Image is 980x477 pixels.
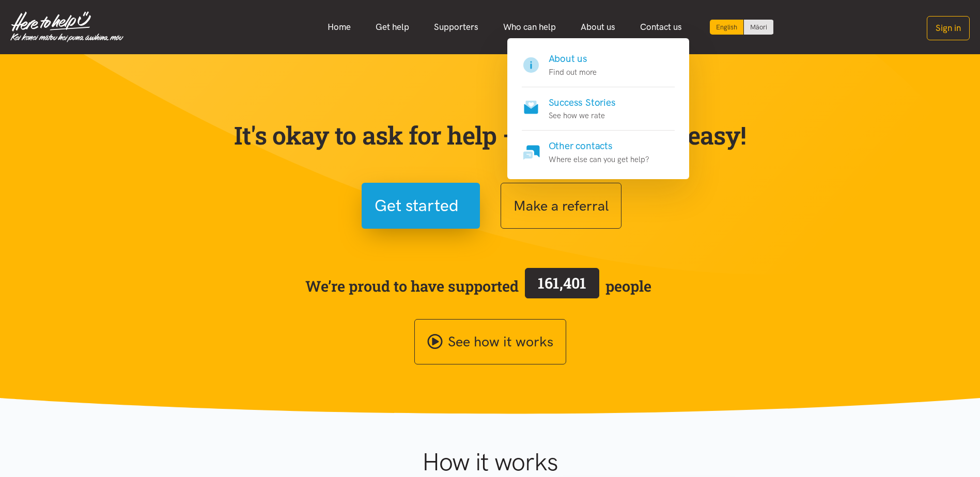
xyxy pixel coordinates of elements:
a: Contact us [628,16,694,38]
button: Sign in [927,16,970,40]
a: Supporters [422,16,491,38]
p: It's okay to ask for help — we've made it easy! [232,120,749,150]
h1: How it works [321,447,659,477]
p: Where else can you get help? [549,153,649,166]
a: Who can help [491,16,568,38]
div: Language toggle [710,20,774,35]
h4: About us [549,52,597,66]
a: Success Stories See how we rate [522,87,675,131]
h4: Success Stories [549,96,616,110]
a: Get help [363,16,422,38]
a: 161,401 [519,266,605,306]
p: Find out more [549,66,597,78]
span: Get started [375,193,459,219]
a: About us [568,16,628,38]
a: Switch to Te Reo Māori [744,20,773,35]
span: We’re proud to have supported people [305,266,651,306]
img: Home [10,11,123,42]
a: About us Find out more [522,52,675,87]
a: Other contacts Where else can you get help? [522,131,675,166]
button: Make a referral [501,183,621,229]
a: Home [315,16,363,38]
div: About us [507,38,689,179]
a: See how it works [414,319,566,365]
p: See how we rate [549,109,616,122]
h4: Other contacts [549,139,649,153]
button: Get started [362,183,480,229]
div: Current language [710,20,744,35]
span: 161,401 [538,273,586,293]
